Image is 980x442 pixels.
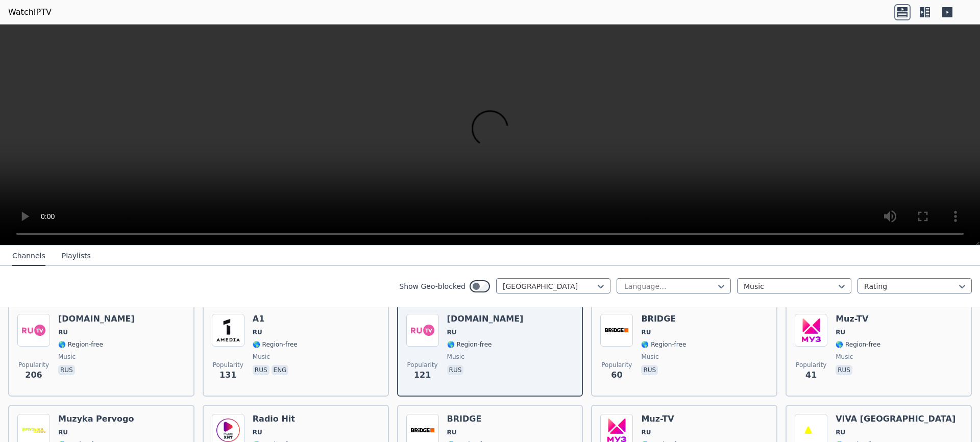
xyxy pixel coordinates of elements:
span: music [641,353,658,361]
span: Popularity [18,361,49,369]
span: music [58,353,76,361]
span: 131 [219,369,236,381]
span: 🌎 Region-free [447,340,492,349]
span: RU [836,428,845,436]
span: RU [58,428,68,436]
span: 🌎 Region-free [58,340,103,349]
span: RU [253,328,262,336]
span: RU [447,328,457,336]
h6: Radio Hit [253,414,298,424]
span: Popularity [213,361,243,369]
h6: [DOMAIN_NAME] [58,314,135,324]
span: music [836,353,853,361]
p: rus [836,365,852,375]
h6: VIVA [GEOGRAPHIC_DATA] [836,414,955,424]
span: Popularity [601,361,632,369]
img: RU.TV [17,314,50,347]
button: Channels [12,247,45,266]
img: Muz-TV [795,314,827,347]
span: RU [836,328,845,336]
h6: Muz-TV [836,314,880,324]
h6: [DOMAIN_NAME] [447,314,524,324]
span: Popularity [796,361,826,369]
p: rus [447,365,464,375]
span: 🌎 Region-free [641,340,686,349]
p: eng [272,365,289,375]
h6: Muz-TV [641,414,686,424]
span: Popularity [407,361,438,369]
p: rus [58,365,75,375]
span: RU [253,428,262,436]
label: Show Geo-blocked [399,281,465,291]
span: 🌎 Region-free [253,340,298,349]
span: music [253,353,270,361]
img: A1 [212,314,244,347]
h6: BRIDGE [447,414,492,424]
a: WatchIPTV [8,6,52,18]
span: RU [641,428,651,436]
span: 🌎 Region-free [836,340,880,349]
span: RU [58,328,68,336]
h6: Muzyka Pervogo [58,414,134,424]
span: music [447,353,464,361]
h6: BRIDGE [641,314,686,324]
span: RU [641,328,651,336]
h6: A1 [253,314,298,324]
span: 206 [25,369,42,381]
span: 60 [611,369,622,381]
img: BRIDGE [600,314,633,347]
p: rus [641,365,658,375]
span: 41 [805,369,817,381]
img: RU.TV [406,314,439,347]
span: RU [447,428,457,436]
button: Playlists [62,247,91,266]
p: rus [253,365,269,375]
span: 121 [414,369,431,381]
